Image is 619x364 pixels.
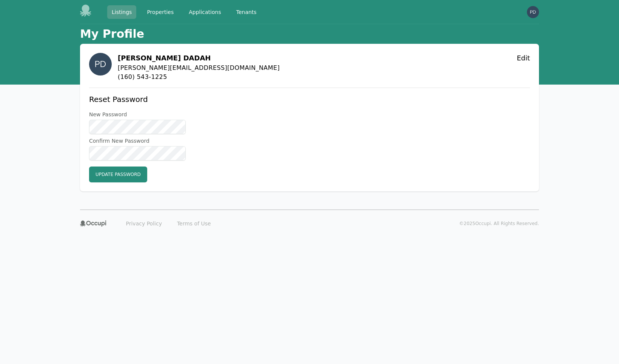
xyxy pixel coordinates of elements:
[232,5,261,19] a: Tenants
[142,5,178,19] a: Properties
[172,217,216,230] a: Terms of Use
[89,53,112,76] img: 833c7686c3d0be23f2c23d077472f9f3
[118,72,280,82] span: (160) 543-1225
[89,111,186,118] label: New Password
[80,27,144,41] h1: My Profile
[122,217,166,230] a: Privacy Policy
[89,94,186,105] h2: Reset Password
[89,167,147,182] button: Update Password
[184,5,226,19] a: Applications
[517,53,530,63] button: Edit
[459,221,539,227] p: © 2025 Occupi. All Rights Reserved.
[89,137,186,145] label: Confirm New Password
[107,5,136,19] a: Listings
[118,63,280,72] span: [PERSON_NAME][EMAIL_ADDRESS][DOMAIN_NAME]
[118,53,280,63] h2: [PERSON_NAME] DADAH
